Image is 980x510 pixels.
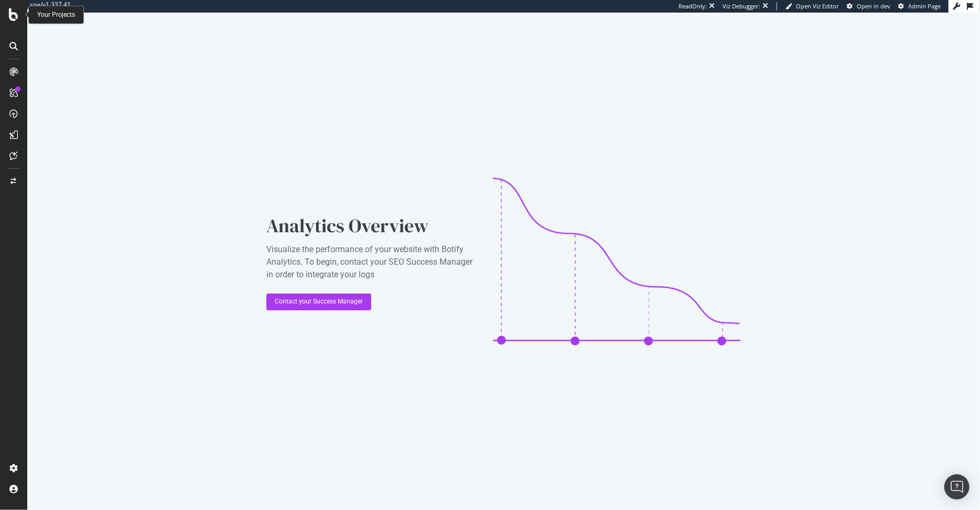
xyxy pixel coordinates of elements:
span: Open Viz Editor [796,2,839,10]
span: Admin Page [908,2,941,10]
a: Admin Page [898,2,941,10]
span: Open in dev [857,2,890,10]
div: Viz Debugger: [723,2,760,10]
div: Your Projects [37,10,75,19]
div: Analytics Overview [266,213,476,239]
div: Visualize the performance of your website with Botify Analytics. To begin, contact your SEO Succe... [266,243,476,281]
a: Open Viz Editor [785,2,839,10]
a: Open in dev [847,2,890,10]
div: Contact your Success Manager [275,297,363,306]
img: CaL_T18e.png [493,178,740,345]
div: Open Intercom Messenger [944,474,970,500]
div: ReadOnly: [679,2,707,10]
button: Contact your Success Manager [266,294,371,310]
